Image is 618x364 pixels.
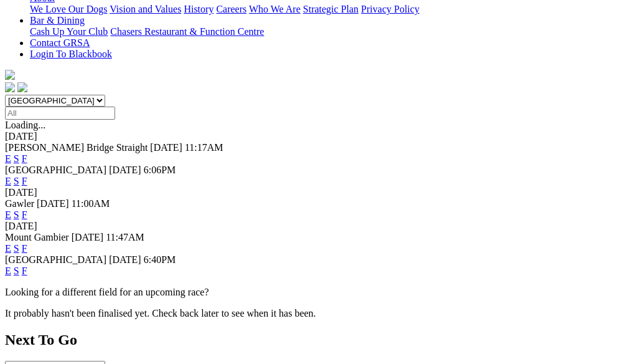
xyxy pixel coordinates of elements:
[14,266,19,276] a: S
[361,4,419,14] a: Privacy Policy
[110,4,181,14] a: Vision and Values
[14,153,19,164] a: S
[30,4,107,14] a: We Love Our Dogs
[109,254,141,265] span: [DATE]
[106,232,144,242] span: 11:47AM
[150,142,182,153] span: [DATE]
[5,209,11,220] a: E
[22,176,27,186] a: F
[30,15,85,26] a: Bar & Dining
[5,221,613,232] div: [DATE]
[5,232,69,242] span: Mount Gambier
[5,70,15,80] img: logo-grsa-white.png
[110,26,264,37] a: Chasers Restaurant & Function Centre
[5,165,106,175] span: [GEOGRAPHIC_DATA]
[5,266,11,276] a: E
[5,176,11,186] a: E
[22,209,27,220] a: F
[5,243,11,254] a: E
[30,37,90,48] a: Contact GRSA
[185,142,223,153] span: 11:17AM
[5,153,11,164] a: E
[22,153,27,164] a: F
[5,82,15,92] img: facebook.svg
[22,266,27,276] a: F
[72,198,110,209] span: 11:00AM
[5,332,613,348] h2: Next To Go
[5,308,316,318] partial: It probably hasn't been finalised yet. Check back later to see when it has been.
[14,176,19,186] a: S
[5,142,147,153] span: [PERSON_NAME] Bridge Straight
[5,254,106,265] span: [GEOGRAPHIC_DATA]
[5,287,613,298] p: Looking for a different field for an upcoming race?
[5,187,613,198] div: [DATE]
[37,198,69,209] span: [DATE]
[30,4,613,15] div: About
[30,49,112,59] a: Login To Blackbook
[30,26,613,37] div: Bar & Dining
[14,209,19,220] a: S
[17,82,27,92] img: twitter.svg
[109,165,141,175] span: [DATE]
[249,4,301,14] a: Who We Are
[72,232,104,242] span: [DATE]
[144,165,176,175] span: 6:06PM
[184,4,213,14] a: History
[14,243,19,254] a: S
[144,254,176,265] span: 6:40PM
[30,26,108,37] a: Cash Up Your Club
[22,243,27,254] a: F
[5,120,45,130] span: Loading...
[5,107,115,120] input: Select date
[5,131,613,142] div: [DATE]
[303,4,358,14] a: Strategic Plan
[216,4,246,14] a: Careers
[5,198,34,209] span: Gawler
